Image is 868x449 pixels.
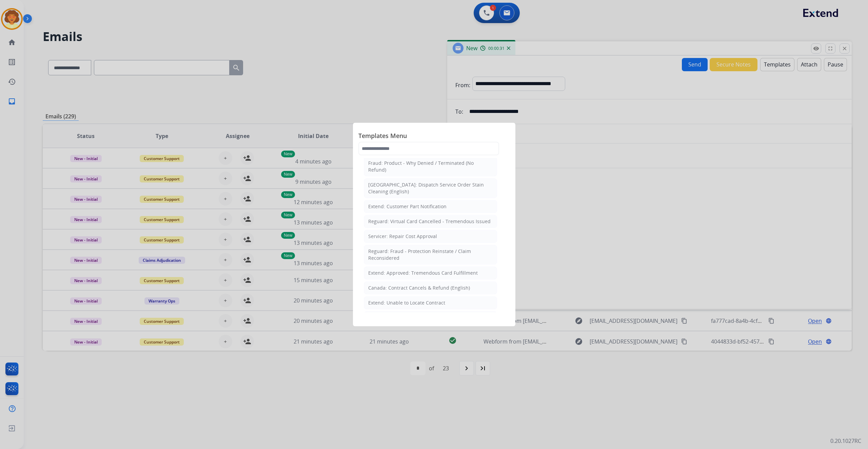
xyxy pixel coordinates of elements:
[368,160,493,173] div: Fraud: Product - Why Denied / Terminated (No Refund)
[368,218,491,225] div: Reguard: Virtual Card Cancelled - Tremendous Issued
[368,203,447,210] div: Extend: Customer Part Notification
[368,299,445,306] div: Extend: Unable to Locate Contract
[368,285,470,291] div: Canada: Contract Cancels & Refund (English)
[358,131,510,142] span: Templates Menu
[368,181,493,195] div: [GEOGRAPHIC_DATA]: Dispatch Service Order Stain Cleaning (English)
[368,270,478,276] div: Extend: Approved: Tremendous Card Fulfillment
[368,233,437,240] div: Servicer: Repair Cost Approval
[368,248,493,261] div: Reguard: Fraud - Protection Reinstate / Claim Reconsidered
